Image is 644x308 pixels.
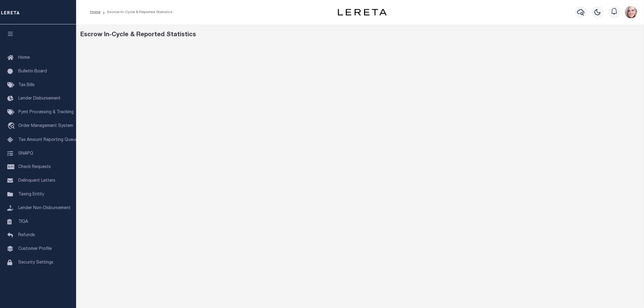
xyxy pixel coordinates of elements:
[90,10,100,14] a: Home
[80,30,640,40] div: Escrow In-Cycle & Reported Statistics
[18,56,30,60] span: Home
[18,83,35,87] span: Tax Bills
[18,219,28,224] span: TIQA
[18,69,47,74] span: Bulletin Board
[7,122,17,130] i: travel_explore
[18,233,35,237] span: Refunds
[18,261,53,265] span: Security Settings
[18,110,74,114] span: Pymt Processing & Tracking
[18,151,33,156] span: SNAPQ
[18,192,44,197] span: Taxing Entity
[18,206,71,210] span: Lender Non-Disbursement
[338,9,387,16] img: logo-dark.svg
[18,165,51,169] span: Check Requests
[18,124,73,128] span: Order Management System
[100,9,173,15] li: Escrow In-Cycle & Reported Statistics
[18,179,55,183] span: Delinquent Letters
[18,138,78,142] span: Tax Amount Reporting Queue
[18,96,61,101] span: Lender Disbursement
[18,247,52,251] span: Customer Profile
